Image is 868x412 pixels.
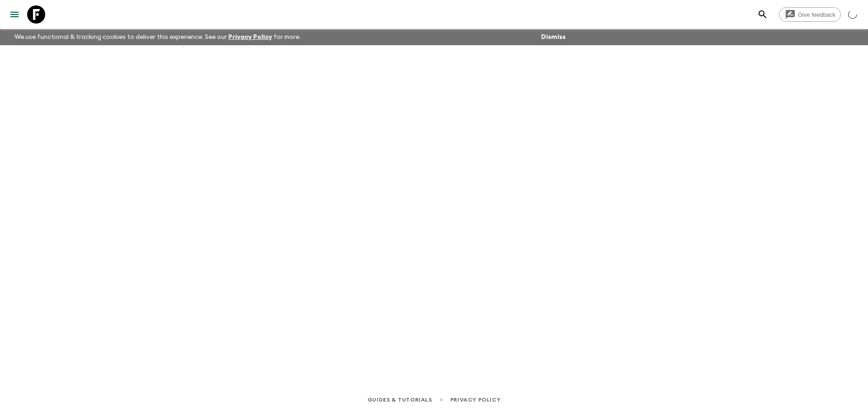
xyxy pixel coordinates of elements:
[754,5,772,24] button: search adventures
[368,395,432,405] a: Guides & Tutorials
[793,11,840,18] span: Give feedback
[11,29,304,45] p: We use functional & tracking cookies to deliver this experience. See our for more.
[5,5,24,24] button: menu
[450,395,500,405] a: Privacy Policy
[228,34,272,40] a: Privacy Policy
[539,31,568,43] button: Dismiss
[779,7,841,22] a: Give feedback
